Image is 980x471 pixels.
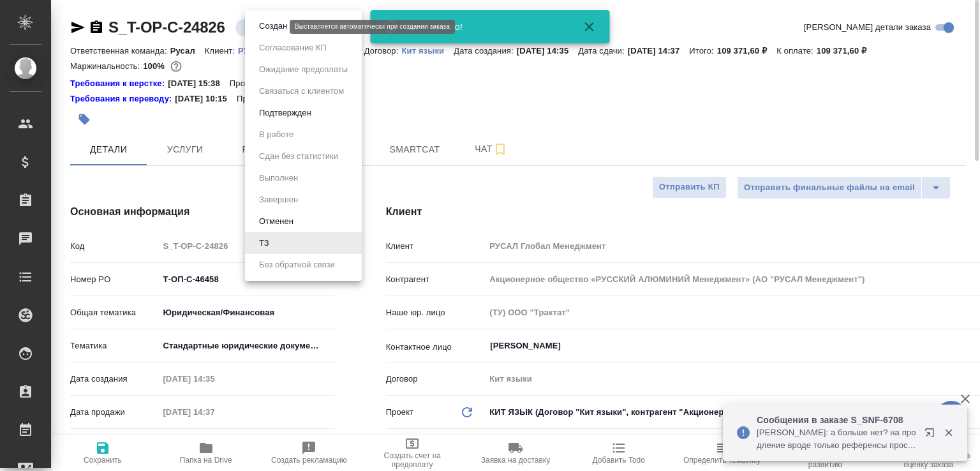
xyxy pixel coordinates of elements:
[917,420,947,451] button: Открыть в новой вкладке
[757,414,916,426] p: Сообщения в заказе S_SNF-6708
[405,20,564,33] div: Скопировано!
[255,236,273,250] button: ТЗ
[255,84,348,98] button: Связаться с клиентом
[255,171,302,185] button: Выполнен
[255,128,297,142] button: В работе
[255,41,330,55] button: Согласование КП
[255,19,291,33] button: Создан
[255,258,339,272] button: Без обратной связи
[255,149,342,163] button: Сдан без статистики
[255,63,352,77] button: Ожидание предоплаты
[255,193,302,207] button: Завершен
[757,426,916,452] p: [PERSON_NAME]: а больше нет? на продление вроде только референсы просили
[255,214,297,228] button: Отменен
[935,427,961,438] button: Закрыть
[574,19,605,34] button: Закрыть
[255,106,315,120] button: Подтвержден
